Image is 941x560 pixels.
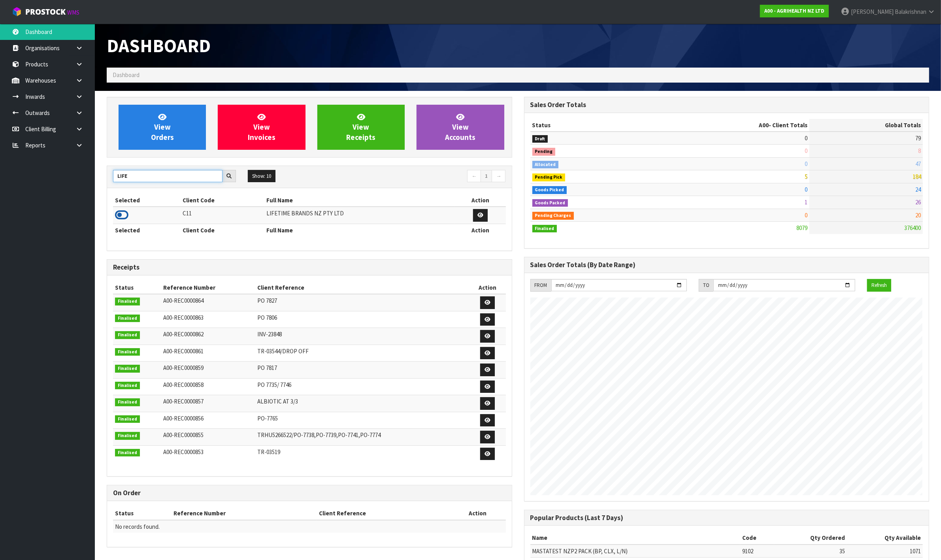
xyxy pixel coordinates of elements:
[264,207,455,224] td: LIFETIME BRANDS NZ PTY LTD
[915,211,921,219] span: 20
[113,264,506,271] h3: Receipts
[115,398,140,406] span: Finalised
[851,8,894,15] span: [PERSON_NAME]
[113,170,223,182] input: Search clients
[257,330,282,338] span: INV-23848
[257,297,277,304] span: PO 7827
[467,170,481,183] a: ←
[113,489,506,497] h3: On Order
[660,119,809,132] th: - Client Totals
[530,545,740,558] td: MASTATEST NZP2 PACK (BP, CLX, L/N)
[115,331,140,339] span: Finalised
[867,279,891,292] button: Refresh
[699,279,713,292] div: TO
[181,194,265,207] th: Client Code
[492,170,505,183] a: →
[455,224,506,236] th: Action
[805,147,807,155] span: 0
[915,198,921,206] span: 26
[113,71,140,79] span: Dashboard
[805,134,807,142] span: 0
[760,5,829,17] a: A00 - AGRIHEALTH NZ LTD
[417,105,504,150] a: ViewAccounts
[913,173,921,180] span: 184
[181,207,265,224] td: C11
[113,194,181,207] th: Selected
[257,381,291,388] span: PO 7735/ 7746
[264,194,455,207] th: Full Name
[805,173,807,180] span: 5
[532,135,548,143] span: Draft
[257,364,277,371] span: PO 7817
[740,545,774,558] td: 9102
[764,8,824,14] strong: A00 - AGRIHEALTH NZ LTD
[248,170,275,183] button: Show: 10
[163,398,204,405] span: A00-REC0000857
[113,520,506,533] td: No records found.
[163,314,204,321] span: A00-REC0000863
[805,198,807,206] span: 1
[532,173,566,181] span: Pending Pick
[759,121,769,129] span: A00
[530,119,660,132] th: Status
[115,315,140,322] span: Finalised
[346,112,375,142] span: View Receipts
[915,186,921,193] span: 24
[115,382,140,390] span: Finalised
[847,545,923,558] td: 1071
[796,224,807,232] span: 8079
[115,415,140,423] span: Finalised
[532,212,574,220] span: Pending Charges
[67,9,79,16] small: WMS
[218,105,305,150] a: ViewInvoices
[163,330,204,338] span: A00-REC0000862
[163,347,204,355] span: A00-REC0000861
[530,261,923,269] h3: Sales Order Totals (By Date Range)
[113,224,181,236] th: Selected
[532,199,568,207] span: Goods Packed
[257,347,309,355] span: TR-03544/DROP OFF
[257,314,277,321] span: PO 7806
[774,545,847,558] td: 35
[532,161,559,169] span: Allocated
[904,224,921,232] span: 376400
[264,224,455,236] th: Full Name
[532,148,556,156] span: Pending
[895,8,926,15] span: Balakrishnan
[445,112,475,142] span: View Accounts
[530,532,740,544] th: Name
[918,147,921,155] span: 8
[12,7,22,17] img: cube-alt.png
[805,160,807,168] span: 0
[530,279,551,292] div: FROM
[255,281,469,294] th: Client Reference
[163,381,204,388] span: A00-REC0000858
[449,507,506,520] th: Action
[809,119,923,132] th: Global Totals
[172,507,317,520] th: Reference Number
[257,448,280,456] span: TR-03519
[115,298,140,305] span: Finalised
[113,281,161,294] th: Status
[532,186,567,194] span: Goods Picked
[317,105,405,150] a: ViewReceipts
[248,112,275,142] span: View Invoices
[163,431,204,439] span: A00-REC0000855
[257,415,278,422] span: PO-7765
[151,112,174,142] span: View Orders
[530,514,923,522] h3: Popular Products (Last 7 Days)
[257,431,381,439] span: TRHU5266522/PO-7738,PO-7739,PO-7741,PO-7774
[257,398,298,405] span: ALBIOTIC AT 3/3
[161,281,256,294] th: Reference Number
[115,348,140,356] span: Finalised
[163,448,204,456] span: A00-REC0000853
[163,364,204,371] span: A00-REC0000859
[181,224,265,236] th: Client Code
[915,160,921,168] span: 47
[25,7,66,17] span: ProStock
[805,211,807,219] span: 0
[315,170,506,184] nav: Page navigation
[163,297,204,304] span: A00-REC0000864
[119,105,206,150] a: ViewOrders
[115,449,140,457] span: Finalised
